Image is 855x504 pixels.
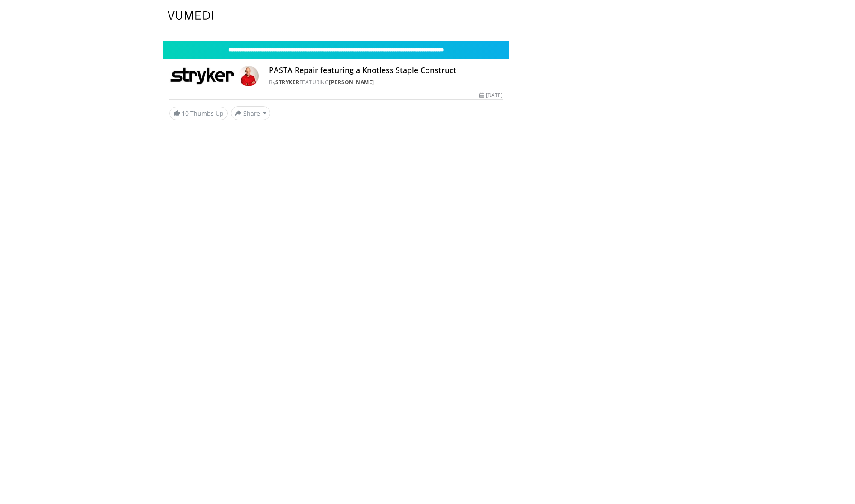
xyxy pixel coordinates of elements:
[275,79,299,86] a: Stryker
[238,66,259,86] img: Avatar
[269,66,503,75] h4: PASTA Repair featuring a Knotless Staple Construct
[231,106,271,120] button: Share
[169,107,228,120] a: 10 Thumbs Up
[479,91,503,99] div: [DATE]
[182,109,189,117] span: 10
[168,11,213,20] img: VuMedi Logo
[329,79,374,86] a: [PERSON_NAME]
[269,79,503,86] div: By FEATURING
[169,66,235,86] img: Stryker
